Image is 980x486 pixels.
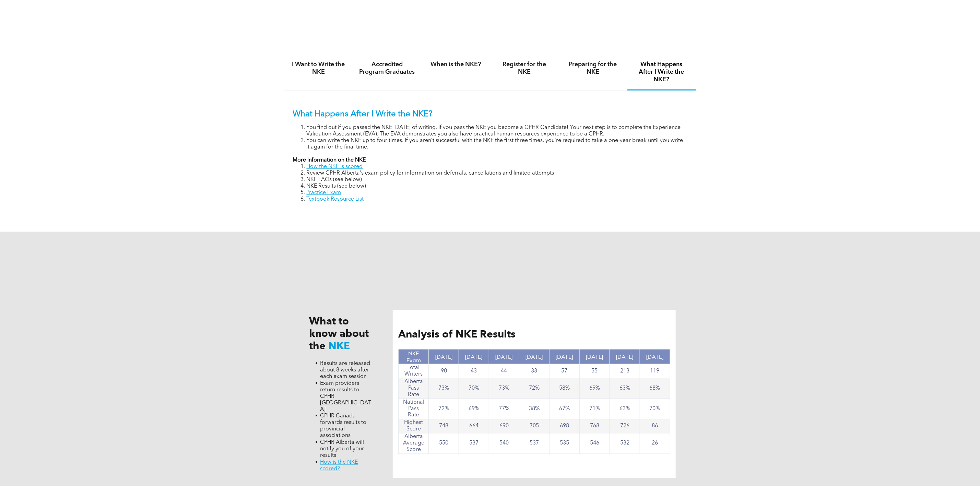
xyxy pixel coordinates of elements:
[565,61,621,76] h4: Preparing for the NKE
[640,349,670,364] th: [DATE]
[610,349,640,364] th: [DATE]
[320,440,364,459] span: CPHR Alberta will notify you of your results
[579,399,610,419] td: 71%
[293,109,687,119] p: What Happens After I Write the NKE?
[459,378,489,399] td: 70%
[610,399,640,419] td: 63%
[579,419,610,434] td: 768
[291,61,347,76] h4: I Want to Write the NKE
[307,138,687,151] li: You can write the NKE up to four times. If you aren’t successful with the NKE the first three tim...
[579,434,610,454] td: 546
[307,125,687,138] li: You find out if you passed the NKE [DATE] of writing. If you pass the NKE you become a CPHR Candi...
[359,61,415,76] h4: Accredited Program Graduates
[610,434,640,454] td: 532
[550,378,580,399] td: 58%
[519,349,550,364] th: [DATE]
[399,378,429,399] td: Alberta Pass Rate
[329,341,350,352] span: NKE
[550,419,580,434] td: 698
[309,317,369,352] span: What to know about the
[307,177,687,183] li: NKE FAQs (see below)
[429,378,459,399] td: 73%
[320,381,371,412] span: Exam providers return results to CPHR [GEOGRAPHIC_DATA]
[398,330,516,340] span: Analysis of NKE Results
[429,434,459,454] td: 550
[320,460,358,472] a: How is the NKE scored?
[640,378,670,399] td: 68%
[640,434,670,454] td: 26
[489,378,519,399] td: 73%
[610,364,640,378] td: 213
[550,349,580,364] th: [DATE]
[459,434,489,454] td: 537
[496,61,553,76] h4: Register for the NKE
[640,399,670,419] td: 70%
[579,378,610,399] td: 69%
[489,349,519,364] th: [DATE]
[519,419,550,434] td: 705
[307,197,364,202] a: Textbook Resource List
[459,364,489,378] td: 43
[428,61,484,68] h4: When is the NKE?
[307,170,687,177] li: Review CPHR Alberta's exam policy for information on deferrals, cancellations and limited attempts
[320,414,367,439] span: CPHR Canada forwards results to provincial associations
[307,190,341,195] a: Practice Exam
[579,364,610,378] td: 55
[519,434,550,454] td: 537
[399,434,429,454] td: Alberta Average Score
[429,399,459,419] td: 72%
[610,378,640,399] td: 63%
[307,183,687,190] li: NKE Results (see below)
[429,419,459,434] td: 748
[399,364,429,378] td: Total Writers
[459,349,489,364] th: [DATE]
[320,361,370,379] span: Results are released about 8 weeks after each exam session
[519,378,550,399] td: 72%
[519,364,550,378] td: 33
[519,399,550,419] td: 38%
[550,364,580,378] td: 57
[489,434,519,454] td: 540
[579,349,610,364] th: [DATE]
[429,349,459,364] th: [DATE]
[634,61,690,83] h4: What Happens After I Write the NKE?
[550,434,580,454] td: 535
[399,399,429,419] td: National Pass Rate
[307,164,363,169] a: How the NKE is scored
[459,419,489,434] td: 664
[399,419,429,434] td: Highest Score
[399,349,429,364] th: NKE Exam
[640,364,670,378] td: 119
[489,419,519,434] td: 690
[640,419,670,434] td: 86
[550,399,580,419] td: 67%
[293,157,366,163] strong: More Information on the NKE
[610,419,640,434] td: 726
[459,399,489,419] td: 69%
[489,364,519,378] td: 44
[429,364,459,378] td: 90
[489,399,519,419] td: 77%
